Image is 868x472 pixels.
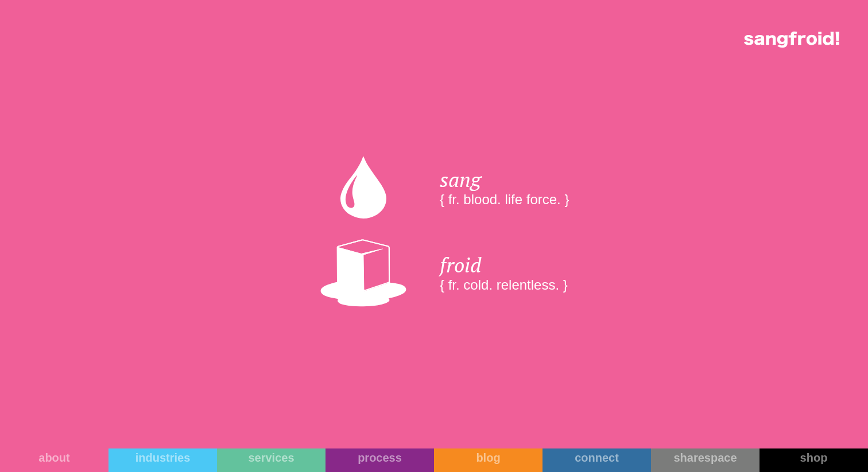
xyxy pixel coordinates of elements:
div: blog [434,451,542,465]
div: { fr. blood. life force. } [440,192,569,208]
div: industries [108,451,217,465]
img: An image of a white blood drop. [340,156,386,218]
div: sang [440,167,569,192]
div: { fr. cold. relentless. } [440,277,569,294]
a: services [217,448,325,472]
a: shop [759,448,868,472]
a: industries [108,448,217,472]
img: logo [744,32,839,48]
div: services [217,451,325,465]
div: froid [440,252,569,277]
a: sharespace [651,448,759,472]
a: process [325,448,434,472]
div: connect [542,451,651,465]
div: sharespace [651,451,759,465]
div: process [325,451,434,465]
img: An image of the Sangfroid! ice cube. [320,230,406,316]
a: connect [542,448,651,472]
a: blog [434,448,542,472]
div: shop [759,451,868,465]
